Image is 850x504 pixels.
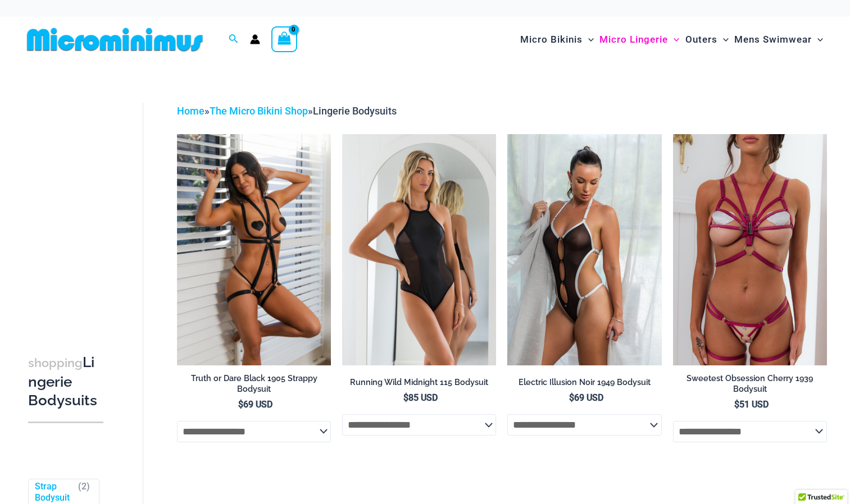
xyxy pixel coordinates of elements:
img: Running Wild Midnight 115 Bodysuit 02 [342,134,496,365]
span: Menu Toggle [583,25,594,54]
a: Electric Illusion Noir 1949 Bodysuit [507,377,661,392]
a: Account icon link [250,34,260,44]
h2: Electric Illusion Noir 1949 Bodysuit [507,377,661,388]
a: Running Wild Midnight 115 Bodysuit [342,377,496,392]
span: $ [238,399,243,410]
a: Sweetest Obsession Cherry 1939 Bodysuit [673,373,827,398]
a: Mens SwimwearMenu ToggleMenu Toggle [731,22,826,57]
span: Lingerie Bodysuits [313,105,397,117]
a: Truth or Dare Black 1905 Bodysuit 611 Micro 07Truth or Dare Black 1905 Bodysuit 611 Micro 05Truth... [177,134,331,365]
span: Outers [685,25,717,54]
span: Menu Toggle [812,25,823,54]
img: MM SHOP LOGO FLAT [22,27,207,52]
a: OutersMenu ToggleMenu Toggle [683,22,731,57]
a: The Micro Bikini Shop [210,105,308,117]
h2: Truth or Dare Black 1905 Strappy Bodysuit [177,373,331,394]
img: Truth or Dare Black 1905 Bodysuit 611 Micro 07 [177,134,331,365]
a: View Shopping Cart, empty [271,26,297,52]
a: Sweetest Obsession Cherry 1129 Bra 6119 Bottom 1939 Bodysuit 09Sweetest Obsession Cherry 1129 Bra... [673,134,827,365]
span: shopping [28,356,83,370]
span: » » [177,105,397,117]
span: $ [403,392,408,403]
a: Electric Illusion Noir 1949 Bodysuit 03Electric Illusion Noir 1949 Bodysuit 04Electric Illusion N... [507,134,661,365]
img: Sweetest Obsession Cherry 1129 Bra 6119 Bottom 1939 Bodysuit 09 [673,134,827,365]
a: Search icon link [229,33,239,47]
a: Home [177,105,204,117]
span: Mens Swimwear [734,25,812,54]
bdi: 69 USD [238,399,272,410]
bdi: 51 USD [734,399,769,410]
a: Micro BikinisMenu ToggleMenu Toggle [517,22,597,57]
nav: Site Navigation [516,21,828,58]
bdi: 85 USD [403,392,438,403]
bdi: 69 USD [569,392,603,403]
span: $ [734,399,739,410]
span: 2 [81,481,87,492]
span: Menu Toggle [668,25,679,54]
span: Micro Lingerie [599,25,668,54]
span: $ [569,392,574,403]
h2: Sweetest Obsession Cherry 1939 Bodysuit [673,373,827,394]
h3: Lingerie Bodysuits [28,353,103,410]
iframe: TrustedSite Certified [28,94,129,318]
h2: Running Wild Midnight 115 Bodysuit [342,377,496,388]
img: Electric Illusion Noir 1949 Bodysuit 03 [507,134,661,365]
a: Truth or Dare Black 1905 Strappy Bodysuit [177,373,331,398]
a: Running Wild Midnight 115 Bodysuit 02Running Wild Midnight 115 Bodysuit 12Running Wild Midnight 1... [342,134,496,365]
a: Micro LingerieMenu ToggleMenu Toggle [597,22,682,57]
span: Micro Bikinis [520,25,583,54]
span: Menu Toggle [717,25,729,54]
